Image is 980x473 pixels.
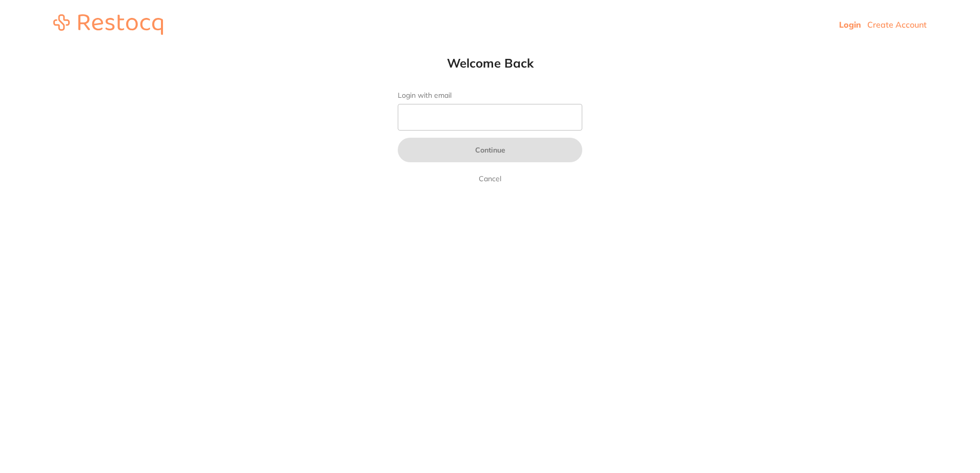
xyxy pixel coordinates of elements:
[867,19,927,30] a: Create Account
[53,14,163,35] img: restocq_logo.svg
[398,91,582,100] label: Login with email
[377,55,603,71] h1: Welcome Back
[398,138,582,162] button: Continue
[839,19,861,30] a: Login
[477,173,503,185] a: Cancel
